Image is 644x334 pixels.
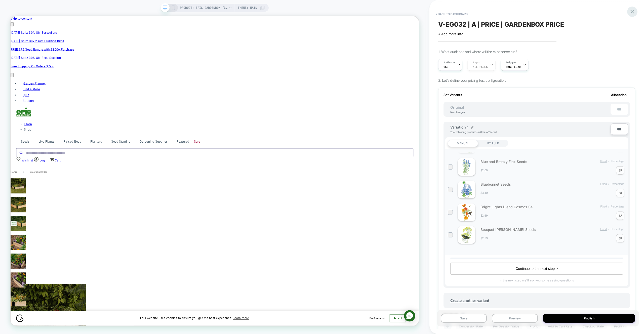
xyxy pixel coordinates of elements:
[444,65,449,69] span: USD
[506,61,516,64] span: Trigger
[458,226,475,244] img: Bouquet Dill Seeds
[433,10,470,18] button: < back to dashboard
[444,61,455,64] span: Audience
[450,125,468,129] span: Variation 1
[611,93,627,97] span: Allocation
[438,21,564,28] span: V-EG032 | A | PRICE | GARDENBOX PRICE
[478,140,508,147] div: BY RULE
[238,4,257,12] span: Theme: MAIN
[438,50,517,54] span: 1. What audience and where will the experience run?
[445,295,494,306] span: Create another variant
[444,93,462,97] span: Set Variants
[500,278,574,283] span: In the next step we'll ask you some yes/no questions
[506,65,521,69] span: Page Load
[438,32,463,36] span: + Add more info
[543,314,635,323] button: Publish
[445,111,470,114] div: No changes
[458,158,475,176] img: Blue and Breezy Flax Seeds
[448,140,478,147] div: MANUAL
[458,181,475,198] img: Bluebonnet Seeds
[445,105,469,109] span: Original
[450,131,497,134] span: The following products will be affected
[441,314,487,323] button: Save
[438,78,506,82] span: 2. Let's define your pricing test configuration:
[492,314,538,323] button: Preview
[450,263,623,275] button: Continue to the next step >
[458,203,475,221] img: Bright Lights Blend Cosmos Seeds
[471,126,473,129] img: edit
[180,4,228,12] span: PRODUCT: Epic GardenBox [garden box]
